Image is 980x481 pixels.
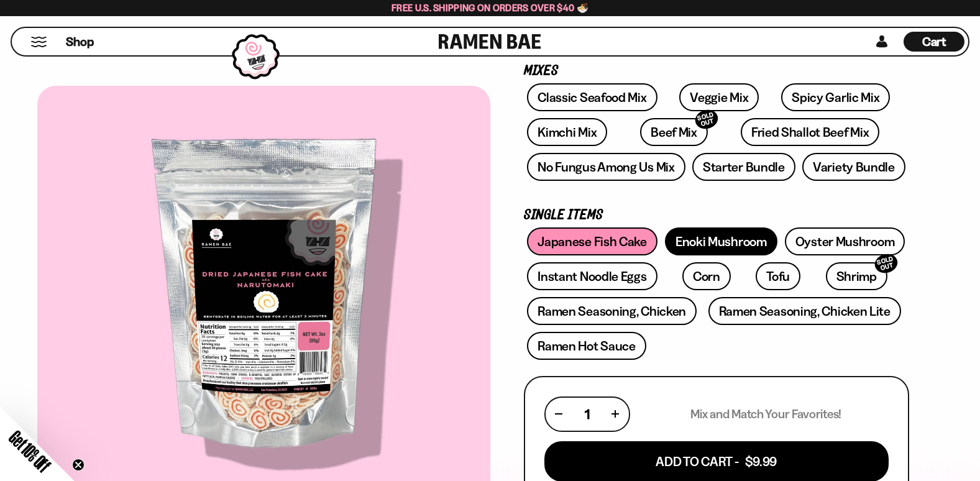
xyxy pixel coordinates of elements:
[524,209,909,221] p: Single Items
[527,262,657,290] a: Instant Noodle Eggs
[693,108,720,132] div: SOLD OUT
[6,427,54,475] span: Get 10% Off
[66,34,94,50] span: Shop
[66,32,94,52] a: Shop
[392,2,588,14] span: Free U.S. Shipping on Orders over $40 🍜
[679,83,759,111] a: Veggie Mix
[30,37,47,47] button: Mobile Menu Trigger
[741,118,879,146] a: Fried Shallot Beef Mix
[690,406,841,422] p: Mix and Match Your Favorites!
[781,83,890,111] a: Spicy Garlic Mix
[682,262,731,290] a: Corn
[640,118,708,146] a: Beef MixSOLD OUT
[527,297,697,325] a: Ramen Seasoning, Chicken
[692,153,795,181] a: Starter Bundle
[665,227,777,255] a: Enoki Mushroom
[922,34,946,49] span: Cart
[527,83,657,111] a: Classic Seafood Mix
[708,297,901,325] a: Ramen Seasoning, Chicken Lite
[524,65,909,77] p: Mixes
[802,153,905,181] a: Variety Bundle
[826,262,887,290] a: ShrimpSOLD OUT
[527,332,646,360] a: Ramen Hot Sauce
[872,252,900,276] div: SOLD OUT
[785,227,905,255] a: Oyster Mushroom
[527,153,685,181] a: No Fungus Among Us Mix
[904,28,964,55] a: Cart
[585,406,590,422] span: 1
[756,262,800,290] a: Tofu
[72,459,85,471] button: Close teaser
[527,118,607,146] a: Kimchi Mix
